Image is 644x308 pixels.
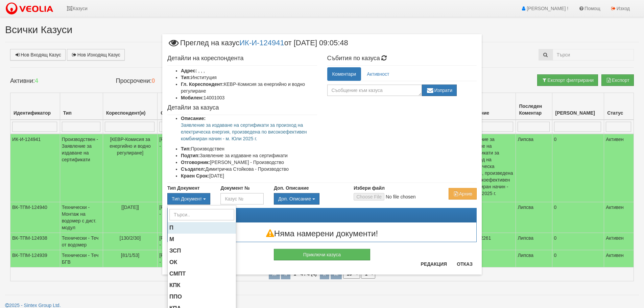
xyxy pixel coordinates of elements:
b: Краен Срок: [181,173,209,179]
li: Констативен протокол за посещение на клиент [168,280,236,291]
h4: Детайли на кореспондента [167,55,317,62]
b: Тип: [181,146,191,151]
button: Редакция [416,259,451,269]
li: [DATE] [181,172,317,179]
b: Подтип: [181,153,200,158]
li: Протокол за посещение на обект [168,291,236,303]
span: КПК [169,282,181,288]
b: Описание: [181,116,206,121]
span: ЗСП [169,247,181,254]
li: Отчетна карта (отчетен лист) [168,257,236,268]
li: Писмо [168,222,236,234]
li: Свидетелство за метрологична проверка на топломерно устройство [168,268,236,280]
b: Гл. Кореспондент: [181,81,224,87]
b: Тип: [181,75,191,80]
span: ОК [169,259,177,265]
span: Тип Документ [172,196,202,202]
h3: Няма намерени документи! [168,229,476,238]
li: Молба/Жалба/Искане от клиент [168,234,236,245]
li: Заявление за смяна/актуализиране на партида [168,245,236,257]
li: КЕВР-Комисия за енергийно и водно регулиране [181,81,317,94]
li: Заявление за издаване на сертификати [181,152,317,159]
span: Доп. Описание [278,196,311,202]
a: Коментари [327,67,361,81]
span: ППО [169,293,182,300]
button: Доп. Описание [274,193,319,205]
input: Търси.. [169,209,234,220]
label: Документ № [220,185,249,191]
button: Изпрати [422,85,457,96]
b: Отговорник: [181,160,210,165]
div: Двоен клик, за изчистване на избраната стойност. [274,193,343,205]
b: Създател: [181,166,205,172]
button: Архив [449,188,477,199]
span: Преглед на казус от [DATE] 09:05:48 [167,39,348,52]
button: Отказ [453,259,477,269]
b: Мобилен: [181,95,204,100]
li: Производствен [181,145,317,152]
span: , , , [198,68,205,73]
b: Адрес: [181,68,197,73]
li: [PERSON_NAME] - Производство [181,159,317,166]
h4: Събития по казуса [327,55,477,62]
span: СМПТ [169,270,186,277]
button: Приключи казуса [274,249,370,260]
h4: Детайли за казуса [167,104,317,111]
p: Заявление за издаване на сертификати за произход на електрическа енергия, произведена по високоеф... [181,122,317,142]
label: Доп. Описание [274,185,309,191]
a: Активност [362,67,394,81]
span: П [169,224,173,231]
div: Двоен клик, за изчистване на избраната стойност. [167,193,210,205]
button: Тип Документ [167,193,210,205]
li: Димитричка Стойкова - Производство [181,166,317,172]
label: Тип Документ [167,185,200,191]
input: Казус № [220,193,263,205]
span: М [169,236,174,242]
label: Избери файл [354,185,385,191]
li: Институция [181,74,317,81]
a: ИК-И-124941 [239,39,284,47]
li: 14001003 [181,94,317,101]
